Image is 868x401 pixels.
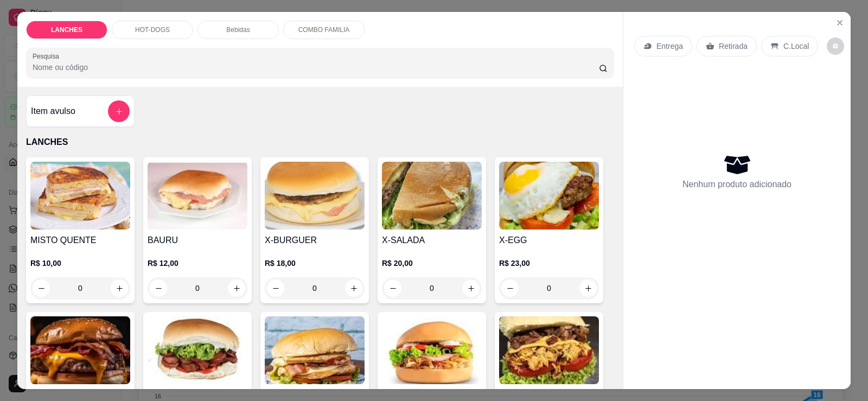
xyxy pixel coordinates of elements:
[33,279,50,297] button: decrease-product-quantity
[267,279,284,297] button: decrease-product-quantity
[51,26,82,34] p: LANCHES
[382,258,482,269] p: R$ 20,00
[33,52,63,61] label: Pesquisa
[111,279,128,297] button: increase-product-quantity
[148,258,247,269] p: R$ 12,00
[719,41,748,52] p: Retirada
[265,258,365,269] p: R$ 18,00
[30,162,130,230] img: product-image
[462,279,480,297] button: increase-product-quantity
[382,316,482,384] img: product-image
[30,258,130,269] p: R$ 10,00
[499,316,599,384] img: product-image
[656,41,683,52] p: Entrega
[148,234,247,247] h4: BAURU
[384,279,401,297] button: decrease-product-quantity
[831,14,848,31] button: Close
[148,162,247,230] img: product-image
[30,234,130,247] h4: MISTO QUENTE
[135,26,170,34] p: HOT-DOGS
[148,316,247,384] img: product-image
[499,258,599,269] p: R$ 23,00
[226,26,250,34] p: Bebidas
[26,136,614,149] p: LANCHES
[265,234,365,247] h4: X-BURGUER
[108,100,130,122] button: add-separate-item
[827,37,844,55] button: decrease-product-quantity
[265,162,365,230] img: product-image
[579,279,597,297] button: increase-product-quantity
[30,316,130,384] img: product-image
[265,316,365,384] img: product-image
[501,279,519,297] button: decrease-product-quantity
[33,62,599,73] input: Pesquisa
[499,234,599,247] h4: X-EGG
[31,105,75,118] h4: Item avulso
[150,279,167,297] button: decrease-product-quantity
[298,26,350,34] p: COMBO FAMILIA
[499,162,599,230] img: product-image
[228,279,245,297] button: increase-product-quantity
[382,162,482,230] img: product-image
[682,178,792,191] p: Nenhum produto adicionado
[345,279,362,297] button: increase-product-quantity
[382,234,482,247] h4: X-SALADA
[783,41,809,52] p: C.Local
